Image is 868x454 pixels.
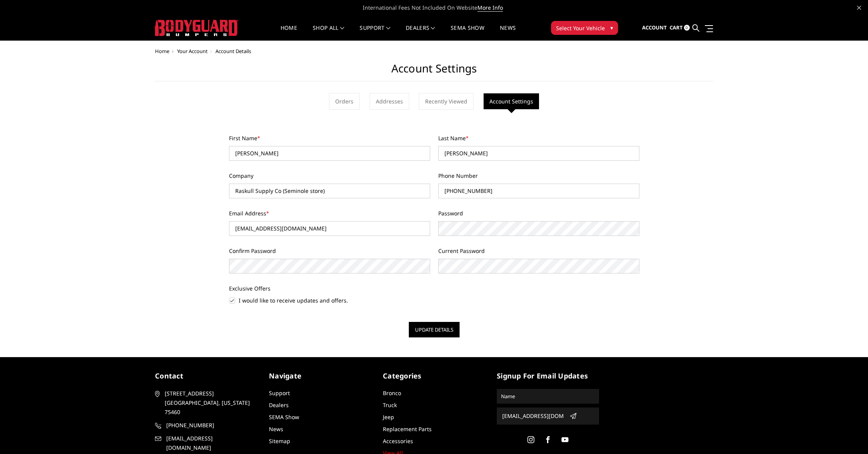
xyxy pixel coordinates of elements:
a: Replacement Parts [383,425,432,433]
a: [PHONE_NUMBER] [155,421,257,430]
a: Truck [383,401,397,409]
a: Bronco [383,389,401,397]
label: Email Address [229,209,430,217]
a: Dealers [269,401,289,409]
a: Orders [329,93,360,110]
h5: contact [155,371,257,381]
a: Jeep [383,413,394,421]
a: Addresses [370,93,409,110]
a: Support [360,25,390,40]
input: Name [498,390,598,402]
span: [EMAIL_ADDRESS][DOMAIN_NAME] [166,434,256,452]
span: Account Details [215,48,251,55]
span: 0 [684,25,690,31]
a: Recently Viewed [419,93,474,110]
span: Account [642,24,667,31]
a: Cart 0 [670,17,690,38]
span: Select Your Vehicle [556,24,605,32]
a: SEMA Show [451,25,484,40]
img: BODYGUARD BUMPERS [155,20,238,36]
label: Current Password [438,247,639,255]
label: Phone Number [438,172,639,180]
button: Select Your Vehicle [551,21,618,35]
a: News [269,425,283,433]
h5: Categories [383,371,485,381]
h5: signup for email updates [497,371,599,381]
a: Home [155,48,169,55]
a: [EMAIL_ADDRESS][DOMAIN_NAME] [155,434,257,452]
a: SEMA Show [269,413,299,421]
h2: Account Settings [155,62,713,81]
label: Confirm Password [229,247,430,255]
label: Last Name [438,134,639,142]
a: More Info [477,4,503,12]
a: shop all [313,25,344,40]
input: Email [499,410,567,422]
li: Account Settings [484,93,539,109]
button: Update Details [409,322,460,337]
label: Password [438,209,639,217]
span: [PHONE_NUMBER] [166,421,256,430]
span: Cart [670,24,683,31]
label: I would like to receive updates and offers. [229,296,430,304]
a: Support [269,389,290,397]
span: [STREET_ADDRESS] [GEOGRAPHIC_DATA], [US_STATE] 75460 [165,389,255,417]
label: Company [229,172,430,180]
h5: Navigate [269,371,371,381]
a: Dealers [406,25,435,40]
label: First Name [229,134,430,142]
a: News [500,25,516,40]
label: Exclusive Offers [229,284,430,292]
a: Accessories [383,437,413,445]
a: Your Account [177,48,208,55]
a: Home [281,25,297,40]
a: Sitemap [269,437,290,445]
a: Account [642,17,667,38]
span: ▾ [610,24,613,32]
